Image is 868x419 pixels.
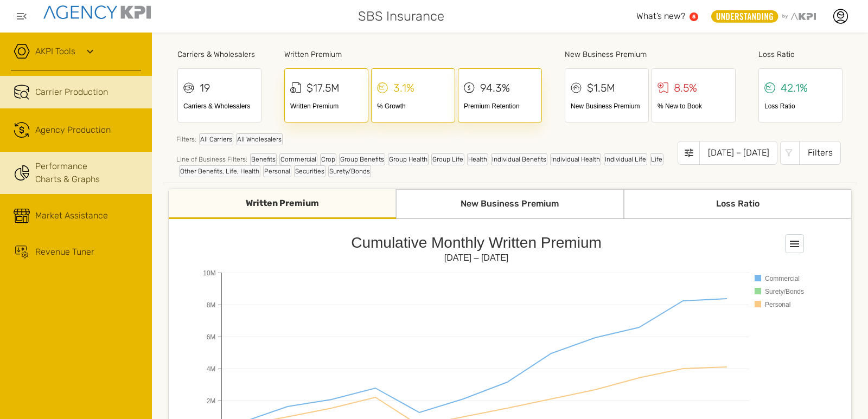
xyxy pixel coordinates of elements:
div: Individual Benefits [491,153,547,165]
div: % New to Book [658,101,730,111]
div: Personal [263,165,291,177]
text: 4M [207,365,216,373]
span: What’s new? [636,11,685,21]
div: 42.1% [781,80,808,96]
div: Benefits [250,153,277,165]
text: 5 [692,14,695,20]
div: Commercial [279,153,317,165]
div: Group Health [388,153,429,165]
div: Group Life [431,153,464,165]
a: 5 [690,12,698,21]
text: 2M [207,397,216,405]
a: AKPI Tools [35,45,75,58]
div: Written Premium [169,189,396,219]
text: [DATE] – [DATE] [444,253,509,262]
div: Loss Ratio [758,49,843,60]
button: Filters [780,141,841,165]
div: New Business Premium [571,101,643,111]
div: % Growth [377,101,449,111]
button: [DATE] – [DATE] [678,141,777,165]
div: All Carriers [199,133,233,145]
span: Agency Production [35,124,111,137]
div: All Wholesalers [236,133,283,145]
text: Cumulative Monthly Written Premium [351,234,602,251]
div: New Business Premium [396,189,623,219]
div: Loss Ratio [624,189,851,219]
text: 10M [203,269,215,277]
div: Loss Ratio [764,101,837,111]
text: Personal [765,301,790,308]
div: 8.5% [674,80,697,96]
div: Life [650,153,663,165]
text: 6M [207,333,216,341]
div: Group Benefits [339,153,385,165]
div: Written Premium [284,49,542,60]
div: Carriers & Wholesalers [177,49,261,60]
span: Revenue Tuner [35,246,94,259]
div: Premium Retention [464,101,536,111]
div: Line of Business Filters: [176,153,678,177]
div: Other Benefits, Life, Health [179,165,260,177]
img: agencykpi-logo-550x69-2d9e3fa8.png [43,5,151,19]
div: Filters [799,141,841,165]
div: $17.5M [307,80,340,96]
span: Market Assistance [35,209,108,222]
div: Securities [294,165,325,177]
span: SBS Insurance [358,7,444,26]
text: 8M [207,301,216,309]
div: $1.5M [587,80,615,96]
text: Commercial [765,275,800,282]
div: New Business Premium [565,49,736,60]
div: Surety/Bonds [328,165,371,177]
div: Individual Health [550,153,601,165]
div: Filters: [176,133,678,151]
div: Individual Life [604,153,647,165]
text: Surety/Bonds [765,288,804,295]
div: 94.3% [480,80,510,96]
div: Crop [320,153,336,165]
div: Carriers & Wholesalers [183,101,256,111]
div: Health [467,153,488,165]
div: Written Premium [290,101,362,111]
span: Carrier Production [35,86,108,99]
div: 19 [200,80,210,96]
div: [DATE] – [DATE] [699,141,777,165]
div: 3.1% [393,80,414,96]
